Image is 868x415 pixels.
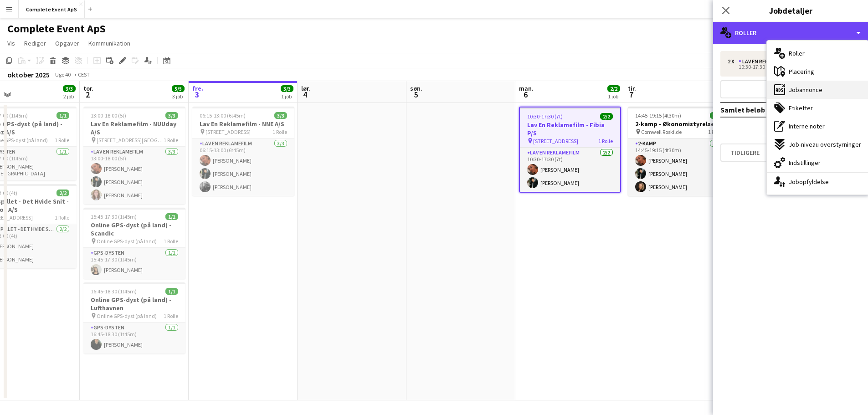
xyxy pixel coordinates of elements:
[281,93,293,100] div: 1 job
[21,37,50,49] a: Rediger
[7,70,50,79] div: oktober 2025
[301,84,310,92] span: lør.
[19,0,85,18] button: Complete Event ApS
[520,121,620,137] h3: Lav En Reklamefilm - Fibia P/S
[281,85,293,92] span: 3/3
[713,5,868,16] h3: Jobdetaljer
[708,128,723,135] span: 1 Rolle
[789,159,821,167] span: Indstillinger
[78,71,90,78] div: CEST
[600,113,613,120] span: 2/2
[165,112,178,119] span: 3/3
[608,93,620,100] div: 1 job
[598,138,613,144] span: 1 Rolle
[520,148,620,192] app-card-role: Lav En Reklamefilm2/210:30-17:30 (7t)[PERSON_NAME][PERSON_NAME]
[789,67,814,76] span: Placering
[710,112,723,119] span: 3/3
[205,128,251,135] span: [STREET_ADDRESS]
[7,39,15,47] span: Vis
[83,296,185,312] h3: Online GPS-dyst (på land) - Lufthavnen
[83,84,93,92] span: tor.
[191,89,203,100] span: 3
[91,288,137,295] span: 16:45-18:30 (1t45m)
[519,84,534,92] span: man.
[55,137,69,143] span: 1 Rolle
[83,323,185,354] app-card-role: GPS-dysten1/116:45-18:30 (1t45m)[PERSON_NAME]
[97,137,164,143] span: [STREET_ADDRESS][GEOGRAPHIC_DATA]
[91,112,126,119] span: 13:00-18:00 (5t)
[789,104,813,112] span: Etiketter
[635,112,681,119] span: 14:45-19:15 (4t30m)
[641,128,682,135] span: Comwell Roskilde
[527,113,563,120] span: 10:30-17:30 (7t)
[739,58,796,65] div: Lav En Reklamefilm
[628,107,730,196] app-job-card: 14:45-19:15 (4t30m)3/32-kamp - Økonomistyrelsen Comwell Roskilde1 Rolle2-kamp3/314:45-19:15 (4t30...
[83,120,185,136] h3: Lav En Reklamefilm - NUUday A/S
[628,84,636,92] span: tir.
[172,85,185,92] span: 5/5
[789,49,805,57] span: Roller
[56,112,69,119] span: 1/1
[91,213,137,220] span: 15:45-17:30 (1t45m)
[192,84,203,92] span: fre.
[97,313,157,319] span: Online GPS-dyst (på land)
[627,89,636,100] span: 7
[164,313,178,319] span: 1 Rolle
[192,120,294,128] h3: Lav En Reklamefilm - NNE A/S
[55,214,69,221] span: 1 Rolle
[628,138,730,196] app-card-role: 2-kamp3/314:45-19:15 (4t30m)[PERSON_NAME][PERSON_NAME][PERSON_NAME]
[172,93,184,100] div: 3 job
[789,140,861,149] span: Job-niveau overstyrninger
[200,112,246,119] span: 06:15-13:00 (6t45m)
[88,39,130,47] span: Kommunikation
[56,190,69,196] span: 2/2
[789,86,822,94] span: Jobannonce
[720,80,861,98] button: Tilføj rolle
[165,213,178,220] span: 1/1
[164,238,178,245] span: 1 Rolle
[720,143,770,162] button: Tidligere
[274,112,287,119] span: 3/3
[409,89,422,100] span: 5
[83,248,185,279] app-card-role: GPS-dysten1/115:45-17:30 (1t45m)[PERSON_NAME]
[83,208,185,279] app-job-card: 15:45-17:30 (1t45m)1/1Online GPS-dyst (på land) - Scandic Online GPS-dyst (på land)1 RolleGPS-dys...
[410,84,422,92] span: søn.
[192,138,294,196] app-card-role: Lav En Reklamefilm3/306:15-13:00 (6t45m)[PERSON_NAME][PERSON_NAME][PERSON_NAME]
[85,37,134,49] a: Kommunikation
[607,85,620,92] span: 2/2
[55,39,79,47] span: Opgaver
[164,137,178,143] span: 1 Rolle
[628,120,730,128] h3: 2-kamp - Økonomistyrelsen
[713,22,868,44] div: Roller
[165,288,178,295] span: 1/1
[720,102,808,117] td: Samlet beløb
[4,37,19,49] a: Vis
[83,107,185,204] app-job-card: 13:00-18:00 (5t)3/3Lav En Reklamefilm - NUUday A/S [STREET_ADDRESS][GEOGRAPHIC_DATA]1 RolleLav En...
[24,39,46,47] span: Rediger
[63,93,75,100] div: 2 job
[533,138,578,144] span: [STREET_ADDRESS]
[728,58,739,65] div: 2 x
[789,122,825,130] span: Interne noter
[300,89,310,100] span: 4
[192,107,294,196] app-job-card: 06:15-13:00 (6t45m)3/3Lav En Reklamefilm - NNE A/S [STREET_ADDRESS]1 RolleLav En Reklamefilm3/306...
[82,89,93,100] span: 2
[83,282,185,354] app-job-card: 16:45-18:30 (1t45m)1/1Online GPS-dyst (på land) - Lufthavnen Online GPS-dyst (på land)1 RolleGPS-...
[51,71,74,78] span: Uge 40
[51,37,83,49] a: Opgaver
[7,22,106,36] h1: Complete Event ApS
[83,147,185,204] app-card-role: Lav En Reklamefilm3/313:00-18:00 (5t)[PERSON_NAME][PERSON_NAME][PERSON_NAME]
[97,238,157,245] span: Online GPS-dyst (på land)
[728,65,844,69] div: 10:30-17:30 (7t)
[83,221,185,237] h3: Online GPS-dyst (på land) - Scandic
[518,89,534,100] span: 6
[272,128,287,135] span: 1 Rolle
[519,107,621,193] app-job-card: 10:30-17:30 (7t)2/2Lav En Reklamefilm - Fibia P/S [STREET_ADDRESS]1 RolleLav En Reklamefilm2/210:...
[63,85,76,92] span: 3/3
